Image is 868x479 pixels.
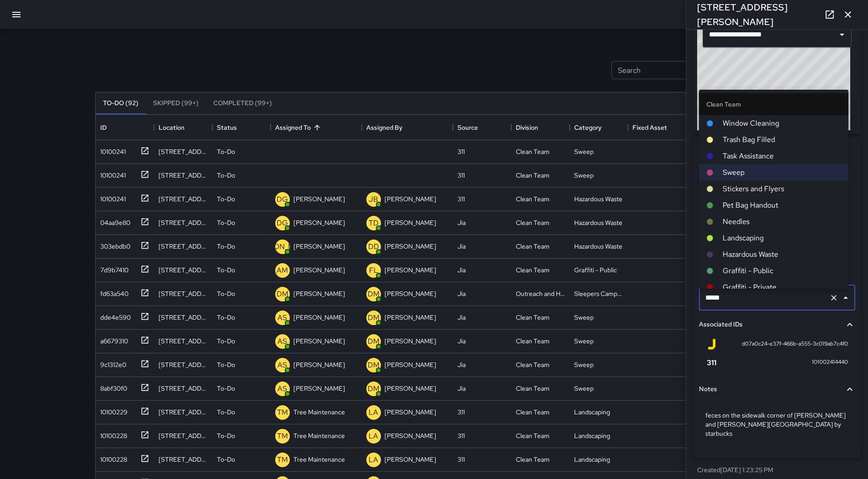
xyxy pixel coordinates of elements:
[277,407,288,418] p: TM
[457,289,466,298] div: Jia
[206,92,279,114] button: Completed (99+)
[217,360,235,369] p: To-Do
[368,383,380,394] p: DM
[277,431,288,442] p: TM
[369,407,378,418] p: LA
[159,455,208,464] div: 37 Grove Street
[385,336,436,346] p: [PERSON_NAME]
[511,115,570,140] div: Division
[97,167,126,180] div: 10100241
[723,118,841,129] span: Window Cleaning
[97,191,126,204] div: 10100241
[574,218,622,227] div: Hazardous Waste
[385,408,436,417] p: [PERSON_NAME]
[217,408,235,417] p: To-Do
[159,289,208,298] div: 286 Linden Street
[159,115,185,140] div: Location
[97,428,127,440] div: 10100228
[385,360,436,369] p: [PERSON_NAME]
[369,194,378,205] p: JB
[96,92,146,114] button: To-Do (92)
[311,121,324,134] button: Sort
[516,313,550,322] div: Clean Team
[277,360,287,371] p: AS
[574,431,610,440] div: Landscaping
[368,289,380,300] p: DM
[516,242,550,251] div: Clean Team
[457,408,465,417] div: 311
[293,194,345,204] p: [PERSON_NAME]
[97,262,128,275] div: 7d9b7410
[457,218,466,227] div: Jia
[457,171,465,180] div: 311
[574,336,594,346] div: Sweep
[252,241,312,252] p: [PERSON_NAME]
[217,218,235,227] p: To-Do
[146,92,206,114] button: Skipped (99+)
[217,265,235,275] p: To-Do
[457,147,465,156] div: 311
[293,289,345,298] p: [PERSON_NAME]
[385,313,436,322] p: [PERSON_NAME]
[159,171,208,180] div: 567 Golden Gate Avenue
[516,360,550,369] div: Clean Team
[97,404,128,417] div: 10100229
[516,384,550,393] div: Clean Team
[516,115,538,140] div: Division
[217,171,235,180] p: To-Do
[516,147,550,156] div: Clean Team
[723,200,841,211] span: Pet Bag Handout
[516,455,550,464] div: Clean Team
[154,115,212,140] div: Location
[516,336,550,346] div: Clean Team
[271,115,362,140] div: Assigned To
[516,431,550,440] div: Clean Team
[723,134,841,145] span: Trash Bag Filled
[574,289,623,298] div: Sleepers Campers and Loiterers
[159,336,208,346] div: 295 Fell Street
[632,115,667,140] div: Fixed Asset
[96,115,154,140] div: ID
[516,171,550,180] div: Clean Team
[723,265,841,276] span: Graffiti - Public
[217,431,235,440] p: To-Do
[385,242,436,251] p: [PERSON_NAME]
[277,218,288,229] p: DG
[385,218,436,227] p: [PERSON_NAME]
[217,384,235,393] p: To-Do
[97,143,126,156] div: 10100241
[574,455,610,464] div: Landscaping
[699,93,848,115] li: Clean Team
[574,384,594,393] div: Sweep
[516,265,550,275] div: Clean Team
[366,115,402,140] div: Assigned By
[723,183,841,194] span: Stickers and Flyers
[369,265,378,276] p: FL
[277,312,287,323] p: AS
[217,194,235,204] p: To-Do
[457,242,466,251] div: Jia
[385,265,436,275] p: [PERSON_NAME]
[368,312,380,323] p: DM
[97,333,128,346] div: a6679310
[723,151,841,162] span: Task Assistance
[369,218,379,229] p: TD
[159,384,208,393] div: 220 Fell Street
[457,384,466,393] div: Jia
[453,115,511,140] div: Source
[723,216,841,227] span: Needles
[159,313,208,322] div: 171 Fell Street
[159,218,208,227] div: 2 Hyde Street
[457,431,465,440] div: 311
[217,242,235,251] p: To-Do
[570,115,628,140] div: Category
[368,241,379,252] p: DD
[457,455,465,464] div: 311
[277,289,288,300] p: DM
[277,336,287,347] p: AS
[723,249,841,260] span: Hazardous Waste
[293,384,345,393] p: [PERSON_NAME]
[457,313,466,322] div: Jia
[217,336,235,346] p: To-Do
[217,313,235,322] p: To-Do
